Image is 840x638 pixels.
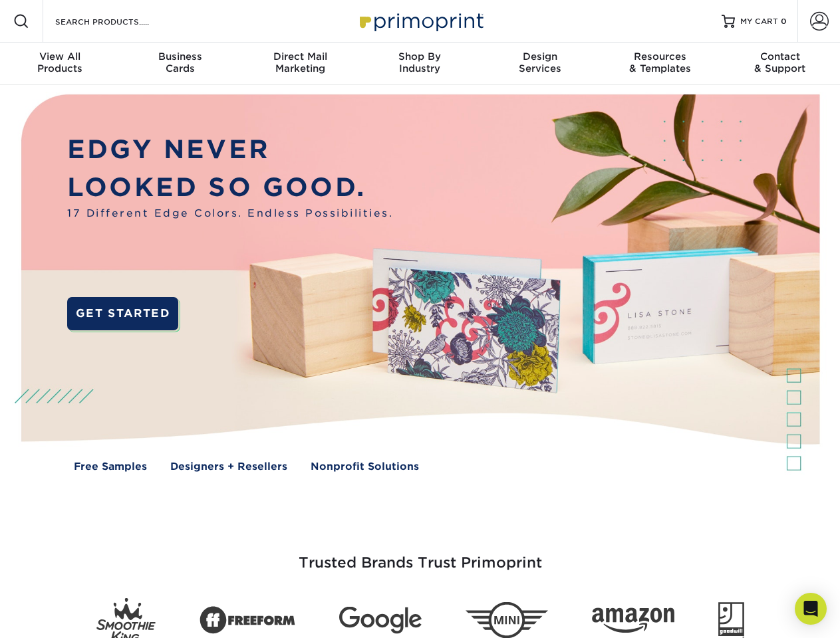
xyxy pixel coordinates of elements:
a: Resources& Templates [600,43,720,85]
div: Open Intercom Messenger [795,593,827,625]
a: Designers + Resellers [170,459,287,475]
img: Goodwill [718,602,744,638]
div: Cards [120,51,239,74]
a: Contact& Support [720,43,840,85]
span: Design [480,51,600,62]
span: 17 Different Edge Colors. Endless Possibilities. [67,206,393,221]
img: Google [339,607,422,634]
span: 0 [781,17,787,26]
span: Business [120,51,239,62]
a: Shop ByIndustry [360,43,480,85]
img: Primoprint [354,7,487,35]
a: BusinessCards [120,43,239,85]
a: Nonprofit Solutions [311,459,419,475]
p: EDGY NEVER [67,131,393,169]
a: Free Samples [74,459,147,475]
p: LOOKED SO GOOD. [67,169,393,207]
h3: Trusted Brands Trust Primoprint [31,522,809,587]
input: SEARCH PRODUCTS..... [54,13,184,29]
span: Direct Mail [240,51,360,62]
span: MY CART [740,16,778,27]
a: DesignServices [480,43,600,85]
div: Industry [360,51,480,74]
span: Shop By [360,51,480,62]
div: & Support [720,51,840,74]
span: Resources [600,51,720,62]
div: & Templates [600,51,720,74]
div: Services [480,51,600,74]
a: GET STARTED [67,297,178,330]
img: Amazon [592,608,674,633]
div: Marketing [240,51,360,74]
a: Direct MailMarketing [240,43,360,85]
span: Contact [720,51,840,62]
